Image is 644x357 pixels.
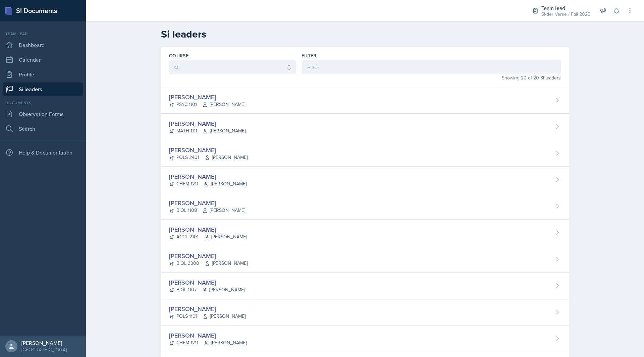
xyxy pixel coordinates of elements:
[169,180,247,187] div: CHEM 1211
[204,339,247,346] span: [PERSON_NAME]
[169,251,248,260] div: [PERSON_NAME]
[541,4,590,12] div: Team lead
[169,145,248,155] div: [PERSON_NAME]
[205,154,248,161] span: [PERSON_NAME]
[161,299,569,325] a: [PERSON_NAME] POLS 1101[PERSON_NAME]
[203,313,246,320] span: [PERSON_NAME]
[169,278,245,287] div: [PERSON_NAME]
[161,246,569,273] a: [PERSON_NAME] BIOL 3300[PERSON_NAME]
[21,346,67,353] div: [GEOGRAPHIC_DATA]
[202,207,245,214] span: [PERSON_NAME]
[204,233,247,240] span: [PERSON_NAME]
[169,93,245,102] div: [PERSON_NAME]
[161,325,569,352] a: [PERSON_NAME] CHEM 1211[PERSON_NAME]
[169,52,189,59] label: Course
[3,53,83,66] a: Calendar
[161,193,569,220] a: [PERSON_NAME] BIOL 1108[PERSON_NAME]
[3,68,83,81] a: Profile
[169,313,246,320] div: POLS 1101
[3,38,83,52] a: Dashboard
[161,87,569,114] a: [PERSON_NAME] PSYC 1101[PERSON_NAME]
[202,286,245,293] span: [PERSON_NAME]
[161,273,569,299] a: [PERSON_NAME] BIOL 1107[PERSON_NAME]
[169,304,246,313] div: [PERSON_NAME]
[169,154,248,161] div: POLS 2401
[21,340,67,346] div: [PERSON_NAME]
[169,339,247,346] div: CHEM 1211
[203,127,246,134] span: [PERSON_NAME]
[169,260,248,267] div: BIOL 3300
[202,101,245,108] span: [PERSON_NAME]
[161,220,569,246] a: [PERSON_NAME] ACCT 2101[PERSON_NAME]
[169,101,245,108] div: PSYC 1101
[3,82,83,96] a: Si leaders
[169,233,247,240] div: ACCT 2101
[3,146,83,159] div: Help & Documentation
[161,28,569,40] h2: Si leaders
[302,52,317,59] label: Filter
[161,167,569,193] a: [PERSON_NAME] CHEM 1211[PERSON_NAME]
[169,331,247,340] div: [PERSON_NAME]
[204,180,247,187] span: [PERSON_NAME]
[205,260,248,267] span: [PERSON_NAME]
[169,207,245,214] div: BIOL 1108
[169,172,247,181] div: [PERSON_NAME]
[3,107,83,121] a: Observation Forms
[169,225,247,234] div: [PERSON_NAME]
[161,114,569,140] a: [PERSON_NAME] MATH 1111[PERSON_NAME]
[169,127,246,134] div: MATH 1111
[3,122,83,135] a: Search
[161,140,569,167] a: [PERSON_NAME] POLS 2401[PERSON_NAME]
[302,60,561,74] input: Filter
[169,198,245,207] div: [PERSON_NAME]
[3,100,83,106] div: Documents
[302,74,561,81] div: Showing 20 of 20 Si leaders
[169,119,246,128] div: [PERSON_NAME]
[3,31,83,37] div: Team lead
[541,11,590,18] div: SI-der Verse / Fall 2025
[169,286,245,293] div: BIOL 1107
